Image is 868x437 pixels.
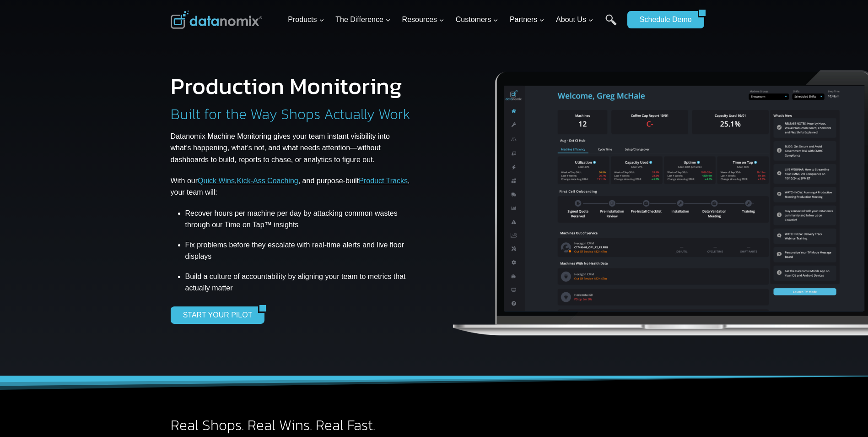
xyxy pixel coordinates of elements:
[359,177,408,185] a: Product Tracks
[556,14,593,26] span: About Us
[198,177,235,185] a: Quick Wins
[171,131,412,166] p: Datanomix Machine Monitoring gives your team instant visibility into what’s happening, what’s not...
[171,306,259,324] a: START YOUR PILOT
[627,11,698,28] a: Schedule Demo
[171,418,506,432] h2: Real Shops. Real Wins. Real Fast.
[185,268,412,297] li: Build a culture of accountability by aligning your team to metrics that actually matter
[171,107,410,121] h2: Built for the Way Shops Actually Work
[171,175,412,198] p: With our , , and purpose-built , your team will:
[402,14,444,26] span: Resources
[605,14,617,35] a: Search
[171,11,262,29] img: Datanomix
[171,75,402,98] h1: Production Monitoring
[510,14,545,26] span: Partners
[456,14,498,26] span: Customers
[288,14,324,26] span: Products
[284,5,623,35] nav: Primary Navigation
[185,208,412,234] li: Recover hours per machine per day by attacking common wastes through our Time on Tap™ insights
[335,14,391,26] span: The Difference
[185,234,412,268] li: Fix problems before they escalate with real-time alerts and live floor displays
[237,177,298,185] a: Kick-Ass Coaching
